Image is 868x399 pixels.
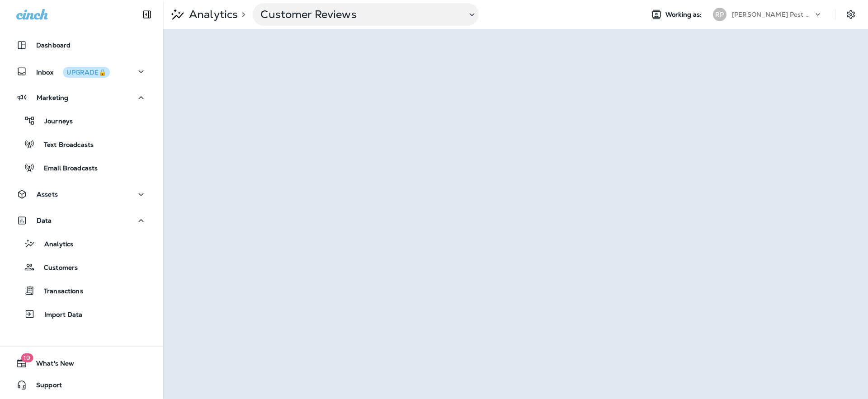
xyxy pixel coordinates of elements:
p: > [238,11,245,18]
button: Import Data [9,305,154,324]
p: [PERSON_NAME] Pest Control [732,11,813,18]
p: Journeys [35,117,73,126]
p: Customer Reviews [260,8,459,21]
button: Marketing [9,89,154,107]
span: Support [27,381,62,392]
button: Email Broadcasts [9,158,154,177]
p: Text Broadcasts [35,141,94,150]
button: Customers [9,258,154,277]
button: InboxUPGRADE🔒 [9,62,154,80]
button: Dashboard [9,36,154,54]
p: Data [37,217,52,224]
button: Text Broadcasts [9,135,154,154]
p: Dashboard [36,42,71,49]
button: Assets [9,185,154,203]
span: What's New [27,360,74,371]
span: Working as: [665,11,704,19]
p: Marketing [37,94,68,101]
button: Journeys [9,111,154,130]
p: Transactions [35,287,83,296]
p: Assets [37,191,58,198]
button: Data [9,211,154,230]
p: Analytics [185,8,238,21]
p: Email Broadcasts [35,164,98,173]
button: Settings [843,6,859,23]
button: Analytics [9,234,154,253]
div: RP [713,8,726,21]
div: UPGRADE🔒 [66,69,106,75]
button: UPGRADE🔒 [63,67,110,78]
button: Collapse Sidebar [134,5,160,23]
p: Customers [35,264,78,272]
button: Transactions [9,281,154,300]
p: Analytics [35,240,73,249]
button: Support [9,376,154,394]
button: 19What's New [9,354,154,372]
p: Inbox [36,67,110,76]
p: Import Data [35,311,83,319]
span: 19 [21,353,33,362]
